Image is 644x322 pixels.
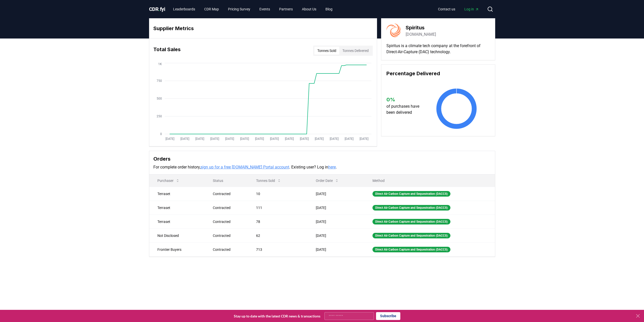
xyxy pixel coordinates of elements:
p: Spiritus is a climate tech company at the forefront of Direct-Air-Capture (DAC) technology. [386,43,490,55]
button: Purchaser [153,176,184,186]
button: Tonnes Sold [252,176,285,186]
nav: Main [169,5,337,14]
td: [DATE] [308,187,364,201]
td: Frontier Buyers [149,242,205,256]
span: Log in [464,7,479,12]
a: CDR Map [200,5,223,14]
td: Not Disclosed [149,229,205,242]
td: [DATE] [308,215,364,229]
a: Blog [321,5,337,14]
tspan: 1K [158,62,162,66]
a: Log in [460,5,483,14]
td: [DATE] [308,242,364,256]
img: Spiritus-logo [386,24,401,38]
div: Contracted [213,191,244,196]
a: sign up for a free [DOMAIN_NAME] Portal account [200,165,289,169]
tspan: [DATE] [165,137,174,141]
tspan: [DATE] [329,137,338,141]
tspan: 0 [160,132,162,136]
div: Contracted [213,205,244,210]
h3: Total Sales [153,46,181,56]
a: here [328,165,336,169]
div: Contracted [213,233,244,238]
div: Direct Air Carbon Capture and Sequestration (DACCS) [372,219,450,224]
tspan: 250 [157,115,162,118]
tspan: [DATE] [195,137,204,141]
p: Status [209,178,244,183]
td: Terraset [149,187,205,201]
tspan: [DATE] [359,137,368,141]
tspan: [DATE] [210,137,219,141]
td: 78 [248,215,308,229]
p: For complete order history, . Existing user? Log in . [153,164,491,170]
td: 713 [248,242,308,256]
a: CDR.fyi [149,6,165,13]
tspan: [DATE] [344,137,353,141]
div: Direct Air Carbon Capture and Sequestration (DACCS) [372,205,450,211]
a: Partners [275,5,297,14]
tspan: [DATE] [285,137,294,141]
h3: Percentage Delivered [386,70,490,77]
tspan: [DATE] [300,137,308,141]
h3: Spiritus [406,24,436,31]
tspan: [DATE] [225,137,234,141]
td: [DATE] [308,201,364,215]
tspan: [DATE] [315,137,323,141]
tspan: 750 [157,79,162,83]
tspan: [DATE] [270,137,279,141]
button: Tonnes Delivered [339,47,372,55]
p: Method [368,178,491,183]
td: Terraset [149,201,205,215]
tspan: [DATE] [255,137,264,141]
p: of purchases have been delivered [386,103,424,116]
tspan: 500 [157,97,162,100]
a: Contact us [434,5,459,14]
button: Order Date [312,176,343,186]
a: About Us [298,5,320,14]
div: Direct Air Carbon Capture and Sequestration (DACCS) [372,191,450,197]
span: . [158,6,160,12]
td: 62 [248,229,308,242]
button: Tonnes Sold [314,47,339,55]
div: Direct Air Carbon Capture and Sequestration (DACCS) [372,247,450,252]
td: 10 [248,187,308,201]
td: Terraset [149,215,205,229]
h3: Supplier Metrics [153,25,373,32]
span: CDR fyi [149,6,165,12]
tspan: [DATE] [180,137,189,141]
tspan: [DATE] [240,137,249,141]
a: Leaderboards [169,5,199,14]
td: 111 [248,201,308,215]
div: Contracted [213,219,244,224]
h3: Orders [153,155,491,163]
div: Direct Air Carbon Capture and Sequestration (DACCS) [372,233,450,238]
a: [DOMAIN_NAME] [406,31,436,37]
h3: 0 % [386,96,424,103]
nav: Main [434,5,483,14]
td: [DATE] [308,229,364,242]
a: Events [255,5,274,14]
div: Contracted [213,247,244,252]
a: Pricing Survey [224,5,254,14]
